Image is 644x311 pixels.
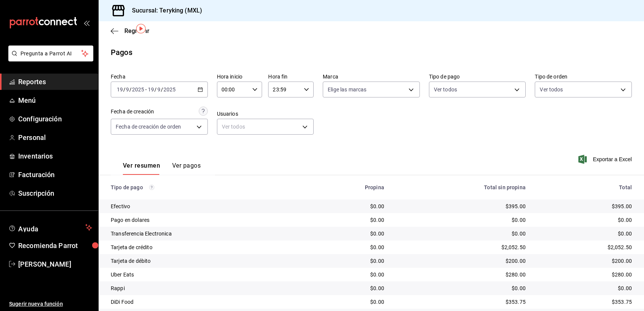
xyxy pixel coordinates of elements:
span: Ver todos [540,86,563,93]
div: $353.75 [396,298,526,306]
input: ---- [163,86,176,93]
button: open_drawer_menu [83,20,90,26]
label: Tipo de pago [429,74,526,79]
span: / [154,86,157,93]
span: Menú [18,95,92,105]
span: Facturación [18,170,92,180]
span: Pregunta a Parrot AI [20,50,82,58]
div: $395.00 [538,203,632,210]
div: Uber Eats [111,271,301,278]
label: Hora inicio [217,74,262,79]
label: Usuarios [217,111,314,116]
div: Propina [313,184,384,190]
input: -- [157,86,161,93]
button: Ver resumen [123,162,160,175]
div: $0.00 [313,271,384,278]
div: $0.00 [396,216,526,224]
span: [PERSON_NAME] [18,259,92,269]
span: Inventarios [18,151,92,161]
a: Pregunta a Parrot AI [5,55,93,63]
div: $200.00 [396,257,526,265]
div: navigation tabs [123,162,201,175]
div: $0.00 [313,243,384,251]
div: Tipo de pago [111,184,301,190]
span: / [161,86,163,93]
div: $0.00 [313,203,384,210]
button: Regresar [111,27,149,35]
input: -- [148,86,154,93]
label: Hora fin [268,74,314,79]
svg: Los pagos realizados con Pay y otras terminales son montos brutos. [149,185,154,190]
span: Ayuda [18,223,82,232]
span: Ver todos [434,86,457,93]
div: Fecha de creación [111,108,154,116]
span: Suscripción [18,188,92,198]
div: Total sin propina [396,184,526,190]
span: Fecha de creación de orden [116,123,181,130]
input: -- [126,86,129,93]
span: Reportes [18,77,92,87]
div: $0.00 [313,216,384,224]
div: $200.00 [538,257,632,265]
button: Ver pagos [172,162,201,175]
div: $0.00 [538,230,632,237]
div: $2,052.50 [396,243,526,251]
div: $0.00 [538,216,632,224]
div: Pago en dolares [111,216,301,224]
h3: Sucursal: Teryking (MXL) [126,6,202,15]
span: - [145,86,147,93]
input: ---- [132,86,145,93]
div: $395.00 [396,203,526,210]
div: $0.00 [313,298,384,306]
input: -- [116,86,123,93]
div: Ver todos [217,119,314,135]
span: / [123,86,126,93]
span: Sugerir nueva función [9,300,92,308]
div: $0.00 [396,230,526,237]
div: $0.00 [313,284,384,292]
div: DiDi Food [111,298,301,306]
div: Tarjeta de crédito [111,243,301,251]
span: / [129,86,132,93]
div: $0.00 [313,230,384,237]
div: $2,052.50 [538,243,632,251]
span: Elige las marcas [328,86,366,93]
div: Total [538,184,632,190]
span: Configuración [18,114,92,124]
div: $280.00 [396,271,526,278]
label: Tipo de orden [535,74,632,79]
div: Efectivo [111,203,301,210]
div: $353.75 [538,298,632,306]
div: Pagos [111,47,132,58]
img: Tooltip marker [136,24,146,33]
span: Personal [18,132,92,143]
span: Recomienda Parrot [18,240,92,251]
div: Transferencia Electronica [111,230,301,237]
span: Regresar [124,27,149,35]
button: Exportar a Excel [580,155,632,164]
button: Pregunta a Parrot AI [8,46,93,61]
div: $0.00 [538,284,632,292]
label: Marca [323,74,420,79]
label: Fecha [111,74,208,79]
div: Rappi [111,284,301,292]
div: $0.00 [313,257,384,265]
div: $280.00 [538,271,632,278]
div: Tarjeta de débito [111,257,301,265]
div: $0.00 [396,284,526,292]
